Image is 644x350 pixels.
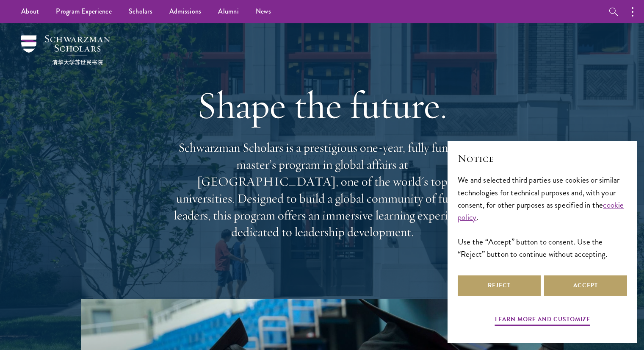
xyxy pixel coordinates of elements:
button: Learn more and customize [495,314,590,327]
div: We and selected third parties use cookies or similar technologies for technical purposes and, wit... [458,174,627,260]
h1: Shape the future. [170,81,475,129]
button: Accept [544,275,627,296]
a: cookie policy [458,199,624,223]
h2: Notice [458,151,627,166]
img: Schwarzman Scholars [21,35,110,65]
button: Reject [458,275,541,296]
p: Schwarzman Scholars is a prestigious one-year, fully funded master’s program in global affairs at... [170,139,475,241]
